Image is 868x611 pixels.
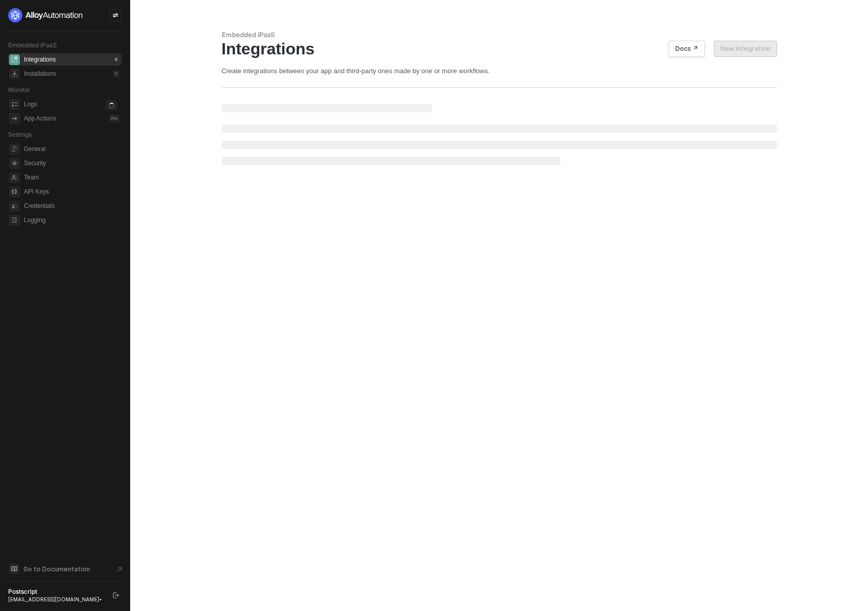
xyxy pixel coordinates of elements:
span: Credentials [24,200,119,212]
span: logout [113,592,119,598]
button: New Integration [714,41,777,57]
a: logo [8,8,122,22]
div: 0 [113,55,119,64]
div: Integrations [24,55,56,64]
span: document-arrow [114,564,125,574]
span: Monitor [8,86,31,94]
span: Settings [8,131,32,138]
span: integrations [9,54,20,65]
span: general [9,144,20,155]
span: api-key [9,187,20,197]
span: Team [24,171,119,184]
span: installations [9,69,20,79]
div: 0 [113,70,119,78]
span: credentials [9,201,20,211]
div: Docs ↗ [675,45,698,53]
span: Embedded iPaaS [8,41,57,49]
span: security [9,158,20,169]
span: icon-logs [9,99,20,110]
span: icon-loader [106,100,117,111]
span: icon-app-actions [9,113,20,124]
span: Security [24,157,119,169]
div: App Actions [24,114,56,123]
span: documentation [9,564,19,574]
div: 0 % [109,114,119,123]
div: Postscript [8,588,104,596]
div: Create integrations between your app and third-party ones made by one or more workflows. [222,67,777,75]
div: Integrations [222,39,777,58]
span: team [9,172,20,183]
div: [EMAIL_ADDRESS][DOMAIN_NAME] • [8,596,104,603]
div: Installations [24,70,56,78]
div: Embedded iPaaS [222,30,777,39]
span: Go to Documentation [23,565,90,573]
span: icon-swap [112,12,118,18]
span: logging [9,215,20,226]
img: logo [8,8,83,22]
span: API Keys [24,186,119,198]
a: Knowledge Base [8,563,122,575]
button: Docs ↗ [669,41,705,57]
div: Logs [24,100,37,109]
span: Logging [24,214,119,226]
span: General [24,143,119,155]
